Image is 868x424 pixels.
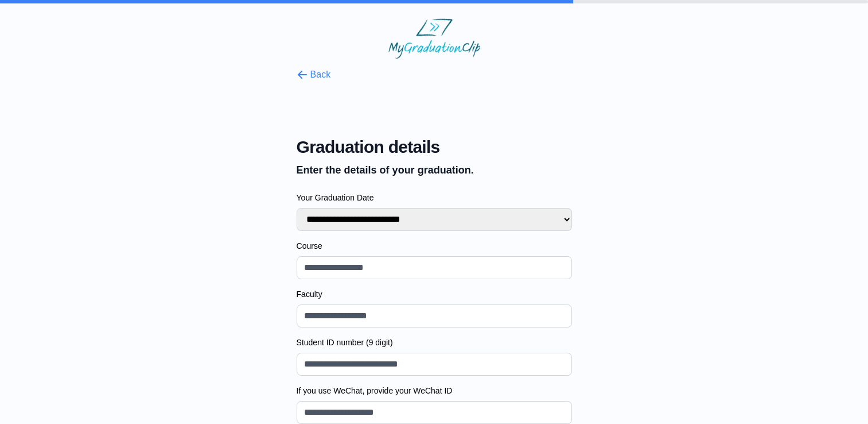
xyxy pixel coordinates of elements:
p: Enter the details of your graduation. [297,162,572,178]
label: If you use WeChat, provide your WeChat ID [297,385,572,396]
label: Course [297,240,572,252]
label: Faculty [297,288,572,300]
img: MyGraduationClip [388,18,480,59]
button: Back [297,68,331,82]
label: Your Graduation Date [297,192,572,203]
label: Student ID number (9 digit) [297,337,572,348]
span: Graduation details [297,137,572,157]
